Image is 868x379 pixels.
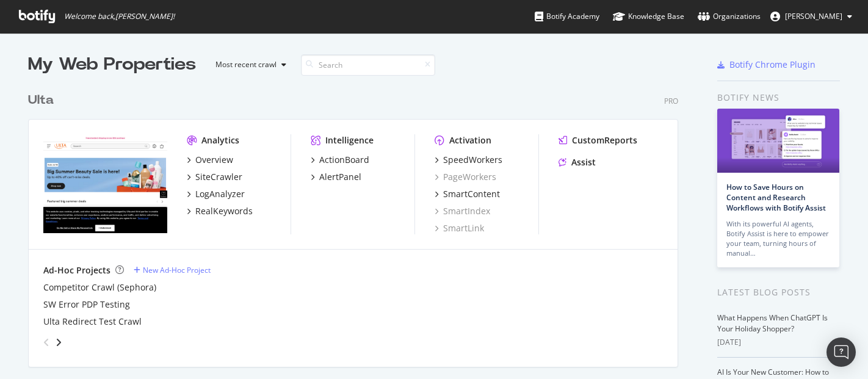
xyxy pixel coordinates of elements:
div: LogAnalyzer [195,188,245,200]
div: Botify news [717,91,840,104]
a: SW Error PDP Testing [43,298,130,311]
div: angle-left [38,333,54,352]
div: Activation [449,134,491,146]
a: Assist [559,156,596,168]
a: SiteCrawler [187,171,242,183]
img: How to Save Hours on Content and Research Workflows with Botify Assist [717,109,839,173]
div: CustomReports [572,134,637,146]
a: RealKeywords [187,205,253,217]
a: Ulta [28,92,59,109]
a: PageWorkers [435,171,496,183]
span: Welcome back, [PERSON_NAME] ! [64,12,175,21]
a: Botify Chrome Plugin [717,59,816,71]
a: SmartIndex [435,205,490,217]
img: www.ulta.com [43,134,167,233]
div: New Ad-Hoc Project [143,265,211,275]
a: What Happens When ChatGPT Is Your Holiday Shopper? [717,312,828,334]
div: Open Intercom Messenger [826,337,856,367]
div: Organizations [698,10,761,23]
div: Botify Chrome Plugin [729,59,816,71]
a: How to Save Hours on Content and Research Workflows with Botify Assist [726,182,826,213]
button: [PERSON_NAME] [761,7,862,26]
a: Overview [187,154,233,166]
a: LogAnalyzer [187,188,245,200]
a: SmartLink [435,222,484,234]
div: SpeedWorkers [443,154,502,166]
button: Most recent crawl [206,55,291,74]
div: Latest Blog Posts [717,286,840,299]
div: My Web Properties [28,52,196,77]
div: AlertPanel [319,171,361,183]
a: SpeedWorkers [435,154,502,166]
div: ActionBoard [319,154,369,166]
div: Pro [664,96,678,106]
div: Most recent crawl [215,61,277,68]
a: ActionBoard [311,154,369,166]
div: Knowledge Base [613,10,684,23]
div: Overview [195,154,233,166]
div: Ad-Hoc Projects [43,264,110,276]
a: CustomReports [559,134,637,146]
div: Intelligence [325,134,374,146]
input: Search [301,54,435,76]
a: SmartContent [435,188,500,200]
span: Dan Sgammato [785,11,842,21]
div: SmartContent [443,188,500,200]
div: Analytics [201,134,239,146]
a: Competitor Crawl (Sephora) [43,281,156,294]
div: Ulta [28,92,54,109]
a: AlertPanel [311,171,361,183]
div: angle-right [54,336,63,348]
div: RealKeywords [195,205,253,217]
div: With its powerful AI agents, Botify Assist is here to empower your team, turning hours of manual… [726,219,830,258]
div: Assist [571,156,596,168]
a: Ulta Redirect Test Crawl [43,316,142,328]
div: Botify Academy [535,10,599,23]
div: [DATE] [717,337,840,348]
a: New Ad-Hoc Project [134,265,211,275]
div: SiteCrawler [195,171,242,183]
